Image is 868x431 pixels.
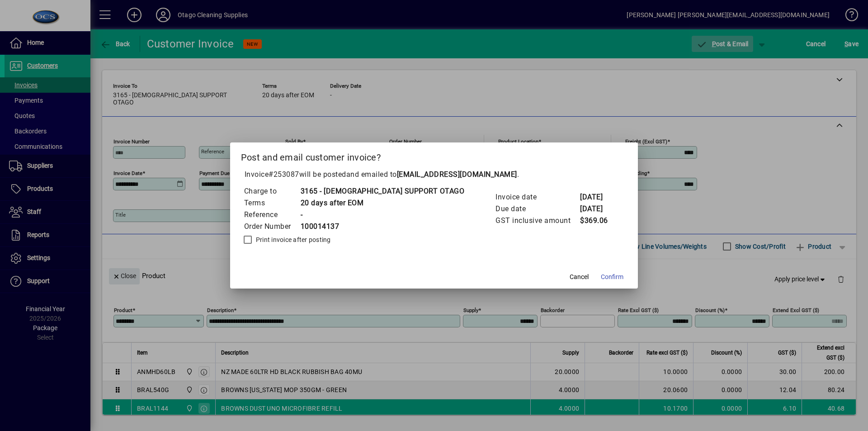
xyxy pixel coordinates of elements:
[397,170,517,179] b: [EMAIL_ADDRESS][DOMAIN_NAME]
[230,142,638,169] h2: Post and email customer invoice?
[570,272,589,282] span: Cancel
[244,197,300,209] td: Terms
[254,235,331,244] label: Print invoice after posting
[565,269,594,285] button: Cancel
[300,209,465,221] td: -
[597,269,627,285] button: Confirm
[580,215,616,227] td: $369.06
[300,197,465,209] td: 20 days after EOM
[244,221,300,232] td: Order Number
[580,203,616,215] td: [DATE]
[495,215,580,227] td: GST inclusive amount
[241,169,627,180] p: Invoice will be posted .
[580,191,616,203] td: [DATE]
[346,170,517,179] span: and emailed to
[300,185,465,197] td: 3165 - [DEMOGRAPHIC_DATA] SUPPORT OTAGO
[300,221,465,232] td: 100014137
[244,209,300,221] td: Reference
[244,185,300,197] td: Charge to
[495,203,580,215] td: Due date
[269,170,299,179] span: #253087
[601,272,623,282] span: Confirm
[495,191,580,203] td: Invoice date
